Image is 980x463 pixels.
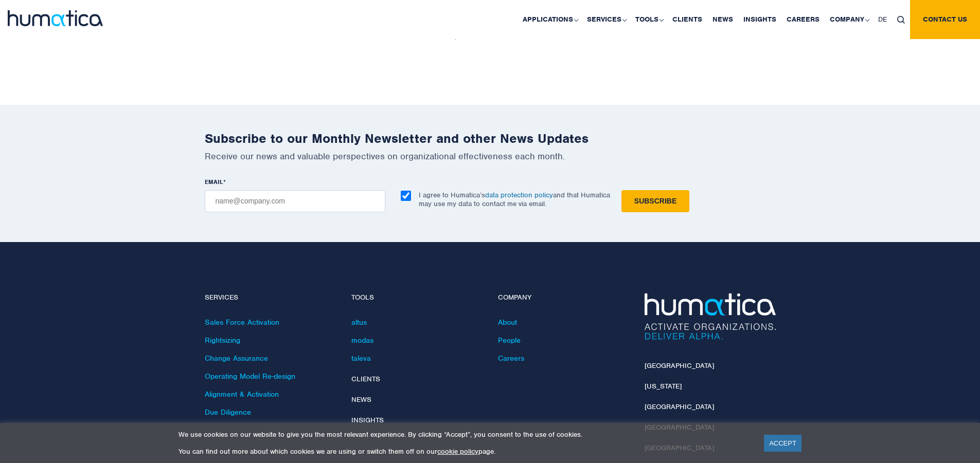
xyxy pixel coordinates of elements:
[351,354,371,363] a: taleva
[351,293,483,302] h4: Tools
[645,382,682,391] a: [US_STATE]
[179,447,751,456] p: You can find out more about which cookies we are using or switch them off on our page.
[621,190,689,212] input: Subscribe
[645,293,776,340] img: Humatica
[764,435,801,452] a: ACCEPT
[498,318,517,327] a: About
[645,402,714,411] a: [GEOGRAPHIC_DATA]
[897,16,905,24] img: search_icon
[205,372,295,381] a: Operating Model Re-design
[351,318,367,327] a: altus
[645,361,714,370] a: [GEOGRAPHIC_DATA]
[205,151,776,162] p: Receive our news and valuable perspectives on organizational effectiveness each month.
[878,15,887,24] span: DE
[179,430,751,439] p: We use cookies on our website to give you the most relevant experience. By clicking “Accept”, you...
[205,131,776,146] h2: Subscribe to our Monthly Newsletter and other News Updates
[498,293,629,302] h4: Company
[498,336,521,345] a: People
[205,390,279,399] a: Alignment & Activation
[351,395,371,404] a: News
[205,318,279,327] a: Sales Force Activation
[485,191,553,199] a: data protection policy
[351,336,373,345] a: modas
[401,191,411,201] input: I agree to Humatica’sdata protection policyand that Humatica may use my data to contact me via em...
[205,293,336,302] h4: Services
[205,408,251,417] a: Due Diligence
[498,354,524,363] a: Careers
[351,375,380,383] a: Clients
[351,416,384,424] a: Insights
[419,191,610,208] p: I agree to Humatica’s and that Humatica may use my data to contact me via email.
[205,190,385,212] input: name@company.com
[205,178,223,186] span: EMAIL
[205,336,240,345] a: Rightsizing
[8,10,103,26] img: logo
[437,447,478,456] a: cookie policy
[205,354,268,363] a: Change Assurance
